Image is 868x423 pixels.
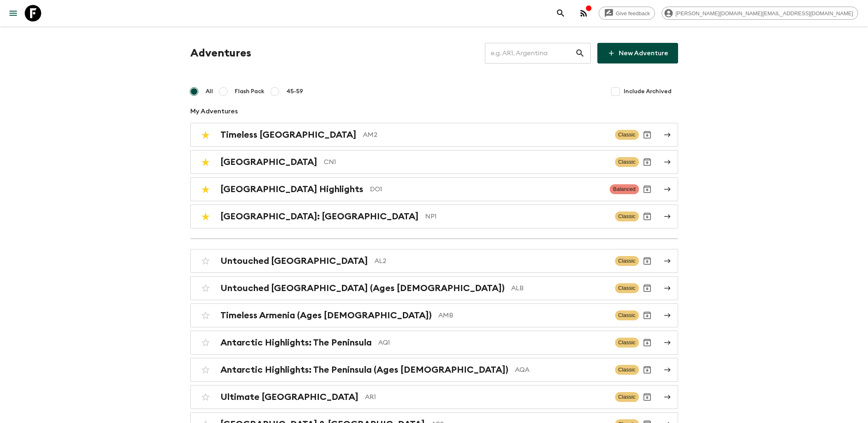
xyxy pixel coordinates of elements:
h2: Timeless [GEOGRAPHIC_DATA] [220,129,356,140]
button: Archive [639,253,655,269]
h2: [GEOGRAPHIC_DATA] [220,157,317,167]
input: e.g. AR1, Argentina [485,42,575,65]
span: Include Archived [624,87,671,96]
p: ALB [511,283,608,293]
p: AR1 [365,392,608,402]
span: Classic [615,211,639,221]
button: Archive [639,208,655,225]
a: Timeless Armenia (Ages [DEMOGRAPHIC_DATA])AMBClassicArchive [190,303,678,327]
p: AQ1 [378,338,608,348]
button: search adventures [552,5,569,21]
h2: [GEOGRAPHIC_DATA] Highlights [220,184,363,195]
a: [GEOGRAPHIC_DATA]: [GEOGRAPHIC_DATA]NP1ClassicArchive [190,204,678,228]
button: Archive [639,280,655,296]
span: Balanced [610,184,639,194]
h2: Antarctic Highlights: The Peninsula (Ages [DEMOGRAPHIC_DATA]) [220,364,508,375]
a: [GEOGRAPHIC_DATA]CN1ClassicArchive [190,150,678,174]
h2: Untouched [GEOGRAPHIC_DATA] [220,256,368,266]
h2: Ultimate [GEOGRAPHIC_DATA] [220,392,358,402]
h1: Adventures [190,45,251,61]
span: Classic [615,365,639,375]
span: 45-59 [286,87,303,96]
p: AM2 [363,130,608,140]
a: Ultimate [GEOGRAPHIC_DATA]AR1ClassicArchive [190,385,678,409]
div: [PERSON_NAME][DOMAIN_NAME][EMAIL_ADDRESS][DOMAIN_NAME] [662,7,858,20]
a: Antarctic Highlights: The Peninsula (Ages [DEMOGRAPHIC_DATA])AQAClassicArchive [190,358,678,382]
button: menu [5,5,21,21]
span: Flash Pack [235,87,264,96]
h2: [GEOGRAPHIC_DATA]: [GEOGRAPHIC_DATA] [220,211,419,222]
span: Give feedback [611,10,655,16]
a: Give feedback [599,7,655,20]
p: AQA [515,365,608,375]
span: Classic [615,338,639,348]
a: New Adventure [597,43,678,63]
span: Classic [615,310,639,320]
span: Classic [615,392,639,402]
a: [GEOGRAPHIC_DATA] HighlightsDO1BalancedArchive [190,177,678,201]
a: Untouched [GEOGRAPHIC_DATA] (Ages [DEMOGRAPHIC_DATA])ALBClassicArchive [190,276,678,300]
span: Classic [615,130,639,140]
a: Untouched [GEOGRAPHIC_DATA]AL2ClassicArchive [190,249,678,273]
p: CN1 [324,157,608,167]
span: [PERSON_NAME][DOMAIN_NAME][EMAIL_ADDRESS][DOMAIN_NAME] [671,10,858,16]
h2: Antarctic Highlights: The Peninsula [220,337,372,348]
button: Archive [639,307,655,324]
p: DO1 [370,184,604,194]
span: Classic [615,283,639,293]
button: Archive [639,127,655,143]
a: Antarctic Highlights: The PeninsulaAQ1ClassicArchive [190,331,678,355]
h2: Timeless Armenia (Ages [DEMOGRAPHIC_DATA]) [220,310,432,321]
p: AMB [438,310,608,320]
button: Archive [639,154,655,170]
button: Archive [639,334,655,351]
span: Classic [615,157,639,167]
span: All [206,87,213,96]
span: Classic [615,256,639,266]
p: AL2 [374,256,608,266]
h2: Untouched [GEOGRAPHIC_DATA] (Ages [DEMOGRAPHIC_DATA]) [220,283,505,294]
a: Timeless [GEOGRAPHIC_DATA]AM2ClassicArchive [190,123,678,147]
button: Archive [639,389,655,405]
button: Archive [639,362,655,378]
p: My Adventures [190,106,678,116]
button: Archive [639,181,655,197]
p: NP1 [425,211,608,221]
